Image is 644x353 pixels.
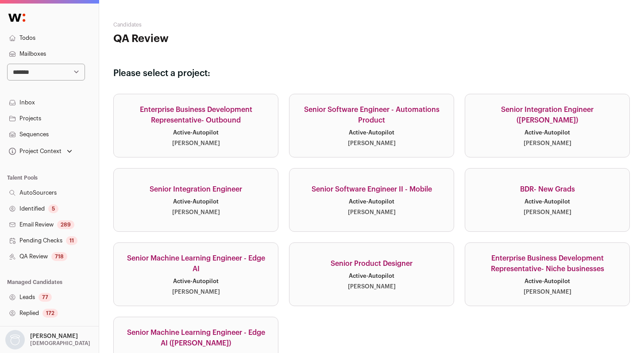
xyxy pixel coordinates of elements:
[348,283,396,290] div: [PERSON_NAME]
[524,140,571,147] div: [PERSON_NAME]
[331,258,413,269] div: Senior Product Designer
[476,104,619,126] div: Senior Integration Engineer ([PERSON_NAME])
[524,209,571,216] div: [PERSON_NAME]
[348,140,396,147] div: [PERSON_NAME]
[4,330,92,349] button: Open dropdown
[150,184,242,195] div: Senior Integration Engineer
[465,242,630,306] a: Enterprise Business Development Representative- Niche businesses
[191,199,193,204] span: ·
[289,168,454,232] a: Senior Software Engineer II - Mobile
[542,199,544,204] span: ·
[5,330,25,349] img: nopic.png
[173,278,219,285] div: Active Autopilot
[172,140,220,147] div: [PERSON_NAME]
[524,288,571,295] div: [PERSON_NAME]
[173,129,219,136] div: Active Autopilot
[48,204,58,213] div: 5
[524,129,570,136] div: Active Autopilot
[66,236,77,245] div: 11
[113,168,278,232] a: Senior Integration Engineer
[289,94,454,157] a: Senior Software Engineer - Automations Product
[520,184,575,195] div: BDR- New Grads
[113,67,630,80] h3: Please select a project:
[300,104,443,126] div: Senior Software Engineer - Automations Product
[113,94,278,157] a: Enterprise Business Development Representative- Outbound
[349,129,394,136] div: Active Autopilot
[348,209,396,216] div: [PERSON_NAME]
[542,278,544,284] span: ·
[30,340,90,347] p: [DEMOGRAPHIC_DATA]
[4,9,30,27] img: Wellfound
[124,104,267,126] div: Enterprise Business Development Representative- Outbound
[191,278,193,284] span: ·
[465,94,630,157] a: Senior Integration Engineer (Kyle)
[7,148,62,155] div: Project Context
[51,252,67,261] div: 718
[113,32,285,46] h1: QA Review
[113,21,285,28] h2: Candidates
[349,198,394,205] div: Active Autopilot
[42,309,58,318] div: 172
[465,168,630,232] a: BDR- New Grads
[366,130,368,135] span: ·
[172,209,220,216] div: [PERSON_NAME]
[312,184,432,195] div: Senior Software Engineer II - Mobile
[173,198,219,205] div: Active Autopilot
[39,293,52,302] div: 77
[366,199,368,204] span: ·
[191,130,193,135] span: ·
[542,130,544,135] span: ·
[7,145,74,157] button: Open dropdown
[57,220,74,229] div: 289
[524,278,570,285] div: Active Autopilot
[113,242,278,306] a: Senior Machine Learning Engineer - Edge AI
[349,272,394,280] div: Active Autopilot
[476,253,619,274] div: Enterprise Business Development Representative- Niche businesses
[524,198,570,205] div: Active Autopilot
[124,253,267,274] div: Senior Machine Learning Engineer - Edge AI
[30,333,78,340] p: [PERSON_NAME]
[289,242,454,306] a: Senior Product Designer
[366,273,368,279] span: ·
[124,327,267,349] div: Senior Machine Learning Engineer - Edge AI ([PERSON_NAME])
[172,288,220,295] div: [PERSON_NAME]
